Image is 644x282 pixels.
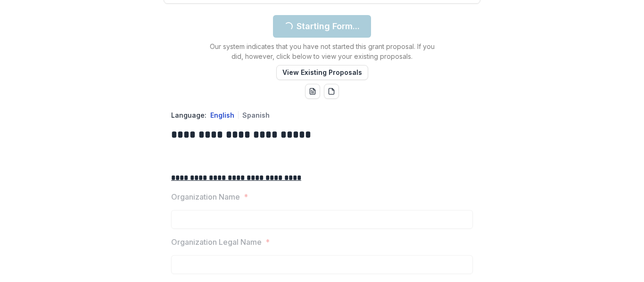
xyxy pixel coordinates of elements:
[242,111,270,119] button: Spanish
[204,41,440,61] p: Our system indicates that you have not started this grant proposal. If you did, however, click be...
[210,111,234,119] button: English
[171,191,240,202] p: Organization Name
[273,15,371,38] button: Starting Form...
[276,65,368,80] button: View Existing Proposals
[324,84,339,99] button: pdf-download
[171,110,206,120] p: Language:
[171,236,262,248] p: Organization Legal Name
[305,84,320,99] button: word-download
